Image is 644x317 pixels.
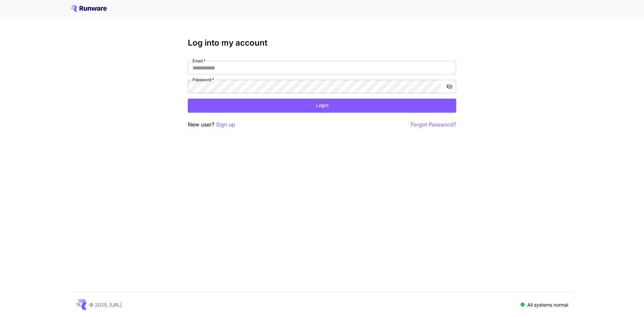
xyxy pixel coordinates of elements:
p: © 2025, [URL] [89,301,122,308]
h3: Log into my account [188,38,456,48]
button: Forgot Password? [411,120,456,129]
label: Email [193,58,206,64]
button: Login [188,99,456,112]
button: Sign up [216,120,235,129]
p: All systems normal [527,301,568,308]
p: New user? [188,120,235,129]
label: Password [193,77,214,83]
button: toggle password visibility [443,81,455,93]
